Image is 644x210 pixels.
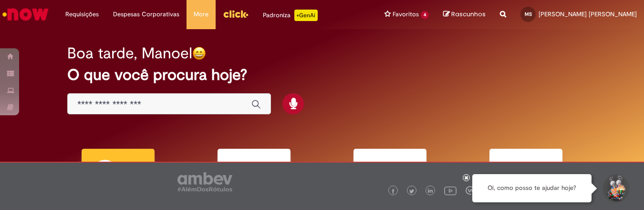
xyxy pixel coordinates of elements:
img: happy-face.png [192,46,206,60]
img: logo_footer_youtube.png [444,184,457,197]
span: MS [525,11,532,17]
img: logo_footer_workplace.png [466,186,474,195]
div: Oi, como posso te ajudar hoje? [472,174,592,202]
h2: O que você procura hoje? [67,66,576,83]
div: Padroniza [263,10,318,21]
span: Favoritos [393,10,419,19]
img: logo_footer_facebook.png [391,189,395,194]
img: logo_footer_ambev_rotulo_gray.png [177,172,232,191]
span: [PERSON_NAME] [PERSON_NAME] [539,10,637,18]
img: logo_footer_linkedin.png [428,188,433,194]
span: Rascunhos [451,10,486,19]
button: Iniciar Conversa de Suporte [601,174,630,203]
span: Despesas Corporativas [113,10,179,19]
span: Requisições [65,10,99,19]
h2: Boa tarde, Manoel [67,45,192,62]
a: Rascunhos [443,10,486,19]
img: logo_footer_twitter.png [409,189,414,194]
span: 4 [421,11,429,19]
span: More [194,10,208,19]
p: +GenAi [294,10,318,21]
img: ServiceNow [1,5,50,24]
img: click_logo_yellow_360x200.png [223,7,249,21]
